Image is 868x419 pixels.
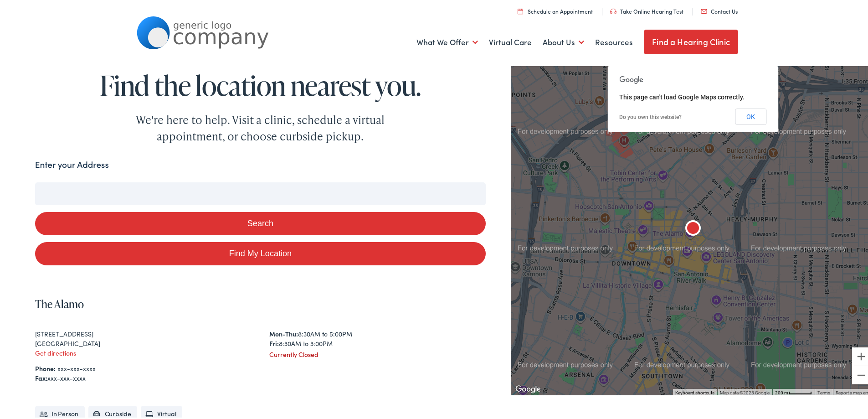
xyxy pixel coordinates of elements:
[619,112,682,119] a: Do you own this website?
[735,107,766,123] button: OK
[513,382,543,393] img: Google
[701,5,738,13] a: Contact Us
[35,68,486,98] h1: Find the location nearest you.
[775,388,788,393] span: 200 m
[114,110,406,143] div: We're here to help. Visit a clinic, schedule a virtual appointment, or choose curbside pickup.
[35,240,486,264] a: Find My Location
[720,388,770,393] span: Map data ©2025 Google
[675,388,714,394] button: Keyboard shortcuts
[513,382,543,393] a: Open this area in Google Maps (opens a new window)
[543,24,584,57] a: About Us
[269,337,279,346] strong: Fri:
[35,210,486,233] button: Search
[35,295,84,310] a: The Alamo
[35,327,252,337] div: [STREET_ADDRESS]
[35,337,252,347] div: [GEOGRAPHIC_DATA]
[518,5,593,13] a: Schedule an Appointment
[35,181,486,203] input: Enter your address or zip code
[35,372,47,381] strong: Fax:
[610,5,683,13] a: Take Online Hearing Test
[772,387,815,393] button: Map Scale: 200 m per 48 pixels
[701,7,707,12] img: utility icon
[35,372,486,381] div: xxx-xxx-xxxx
[269,327,298,336] strong: Mon-Thu:
[269,327,486,347] div: 8:30AM to 5:00PM 8:30AM to 3:00PM
[35,362,56,371] strong: Phone:
[35,156,109,170] label: Enter your Address
[610,7,616,12] img: utility icon
[644,28,738,52] a: Find a Hearing Clinic
[489,24,532,57] a: Virtual Care
[35,347,76,356] a: Get directions
[682,217,704,238] div: The Alamo
[518,6,523,12] img: utility icon
[269,348,486,357] div: Currently Closed
[619,92,745,99] span: This page can't load Google Maps correctly.
[595,24,633,57] a: Resources
[57,362,96,371] a: xxx-xxx-xxxx
[817,388,830,393] a: Terms (opens in new tab)
[416,24,478,57] a: What We Offer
